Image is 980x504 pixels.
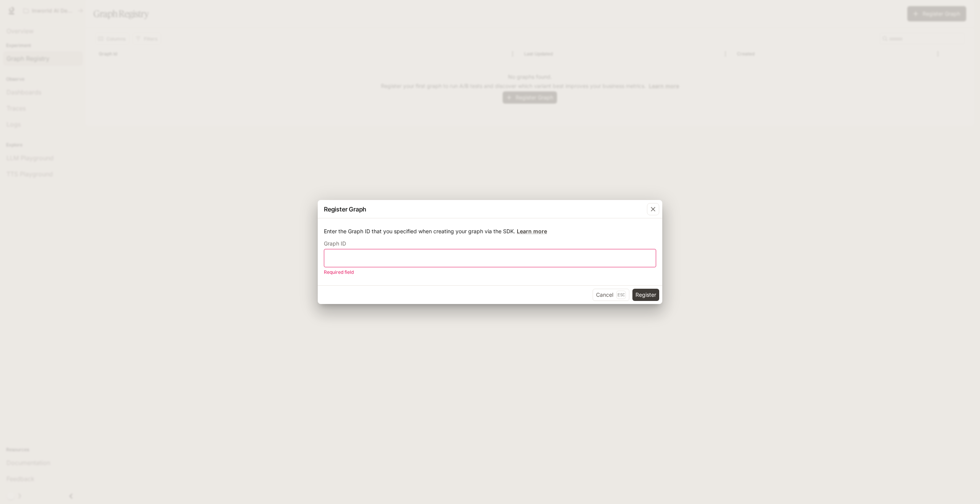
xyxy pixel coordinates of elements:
[324,241,346,246] p: Graph ID
[324,268,651,276] p: Required field
[616,291,626,299] p: Esc
[324,228,656,235] p: Enter the Graph ID that you specified when creating your graph via the SDK.
[517,228,547,234] a: Learn more
[324,205,366,214] p: Register Graph
[632,289,659,301] button: Register
[593,289,629,301] button: CancelEsc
